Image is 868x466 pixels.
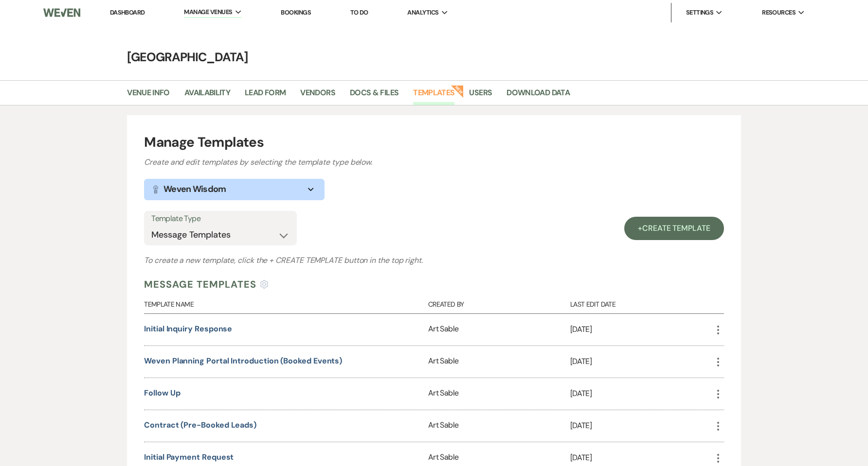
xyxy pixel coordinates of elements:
div: Art Sable [428,346,570,378]
label: Template Type [151,212,289,226]
div: Last Edit Date [570,292,712,313]
p: [DATE] [570,355,712,368]
p: [DATE] [570,387,712,400]
p: [DATE] [570,323,712,336]
a: Weven Planning Portal Introduction (Booked Events) [144,356,342,366]
a: Templates [413,86,454,105]
h4: Message Templates [144,277,256,292]
span: Settings [686,8,714,17]
button: Weven Wisdom [144,179,325,200]
a: Bookings [281,8,311,17]
h1: Manage Templates [144,132,724,153]
span: + Create Template [269,255,342,265]
div: Template Name [144,292,428,313]
div: Art Sable [428,378,570,410]
a: Initial Payment Request [144,452,234,462]
a: Users [469,86,492,105]
h3: To create a new template, click the button in the top right. [144,255,724,266]
a: To Do [350,8,368,17]
p: [DATE] [570,451,712,464]
h4: [GEOGRAPHIC_DATA] [84,49,784,66]
a: Initial Inquiry Response [144,324,232,334]
a: Follow Up [144,388,180,398]
a: Dashboard [110,8,145,17]
p: [DATE] [570,419,712,432]
div: Art Sable [428,314,570,345]
span: Resources [762,8,796,17]
a: Availability [184,86,230,105]
a: Contract (Pre-Booked Leads) [144,420,256,430]
a: +Create Template [624,217,724,240]
span: Create Template [642,223,710,233]
a: Lead Form [245,86,286,105]
strong: New [451,84,465,98]
h3: Create and edit templates by selecting the template type below. [144,156,724,168]
span: Analytics [407,8,438,17]
span: Manage Venues [184,7,232,17]
a: Venue Info [127,86,170,105]
a: Docs & Files [350,86,398,105]
h1: Weven Wisdom [163,183,226,196]
div: Art Sable [428,410,570,442]
a: Download Data [506,86,570,105]
a: Vendors [300,86,335,105]
div: Created By [428,292,570,313]
img: Weven Logo [43,2,80,23]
